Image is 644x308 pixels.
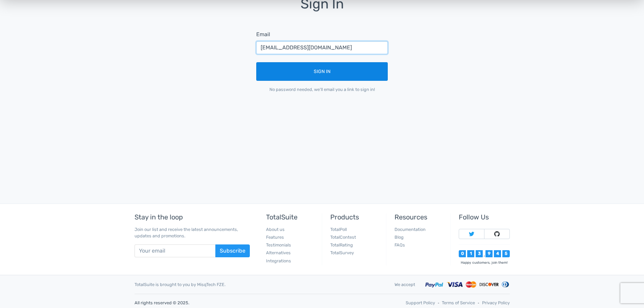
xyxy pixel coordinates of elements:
[459,250,466,257] div: 0
[395,235,404,240] a: Blog
[129,281,389,288] div: TotalSuite is brought to you by MisqTech FZE.
[330,235,356,240] a: TotalContest
[389,281,420,288] div: We accept
[482,300,510,306] a: Privacy Policy
[485,250,493,257] div: 9
[425,281,510,288] img: Accepted payment methods
[395,213,445,221] h5: Resources
[459,260,509,265] div: Happy customers, join them!
[438,300,439,306] span: ‐
[442,300,475,306] a: Terms of Service
[266,227,285,232] a: About us
[266,258,291,263] a: Integrations
[266,213,317,221] h5: TotalSuite
[256,86,388,93] div: No password needed, we'll email you a link to sign in!
[330,242,353,247] a: TotalRating
[469,231,474,237] img: Follow TotalSuite on Twitter
[135,213,250,221] h5: Stay in the loop
[330,227,347,232] a: TotalPoll
[266,235,284,240] a: Features
[330,213,381,221] h5: Products
[502,250,509,257] div: 5
[467,250,474,257] div: 1
[266,250,291,255] a: Alternatives
[494,231,500,237] img: Follow TotalSuite on Github
[395,242,405,247] a: FAQs
[135,226,250,239] p: Join our list and receive the latest announcements, updates and promotions.
[330,250,354,255] a: TotalSurvey
[135,300,317,306] p: All rights reserved © 2025.
[406,300,435,306] a: Support Policy
[395,227,426,232] a: Documentation
[266,242,291,247] a: Testimonials
[494,250,501,257] div: 4
[256,62,388,81] button: Sign In
[215,244,250,257] button: Subscribe
[256,30,270,39] label: Email
[459,213,509,221] h5: Follow Us
[135,244,216,257] input: Your email
[483,253,485,257] div: ,
[478,300,479,306] span: ‐
[476,250,483,257] div: 3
